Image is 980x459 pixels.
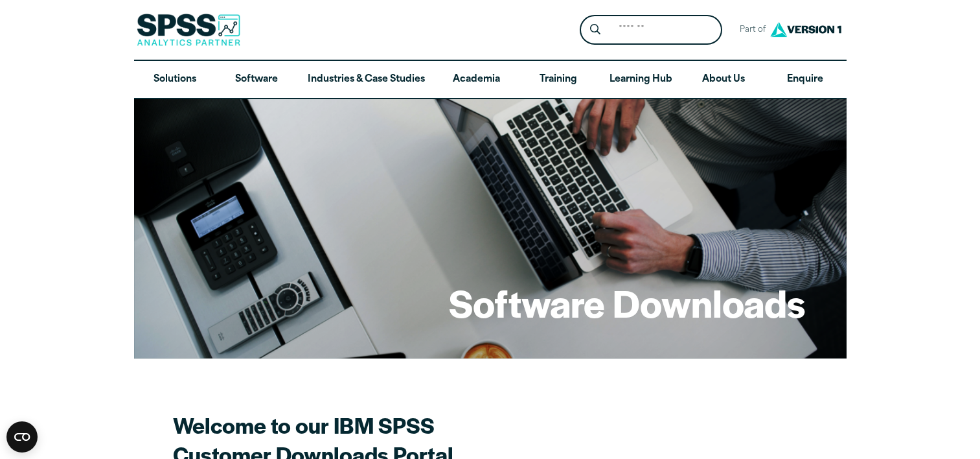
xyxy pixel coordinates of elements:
form: Site Header Search Form [580,15,722,45]
svg: Search magnifying glass icon [590,24,600,35]
h1: Software Downloads [449,277,805,328]
a: Enquire [764,61,846,99]
a: Learning Hub [599,61,683,99]
span: Part of [733,21,767,40]
a: Industries & Case Studies [297,61,435,99]
a: About Us [683,61,764,99]
a: Academia [435,61,517,99]
a: Software [216,61,297,99]
img: Version1 Logo [767,18,845,41]
button: Search magnifying glass icon [583,18,607,42]
img: SPSS Analytics Partner [137,14,240,46]
button: Open CMP widget [6,421,38,453]
a: Training [517,61,598,99]
nav: Desktop version of site main menu [134,61,847,99]
a: Solutions [134,61,216,99]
